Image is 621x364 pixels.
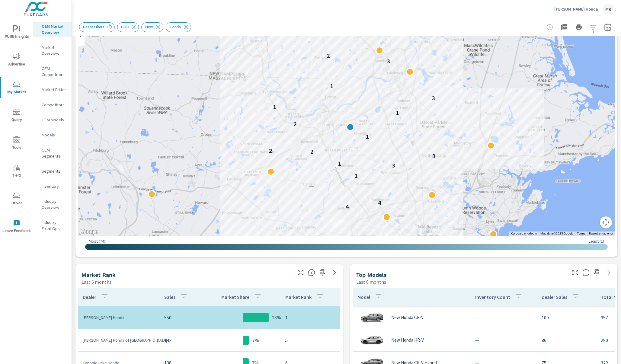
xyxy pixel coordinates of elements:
[33,43,72,58] div: Market Overview
[33,197,72,212] div: Industry Overview
[33,130,72,139] div: Models
[354,172,358,179] p: 1
[42,168,67,174] p: Segments
[142,25,157,29] span: New
[42,198,67,210] p: Industry Overview
[33,145,72,161] div: OEM Segments
[42,23,67,35] p: OEM Market Overview
[308,269,315,276] span: Market Rank shows you how you rank, in terms of sales, to other dealerships in your market. “Mark...
[542,294,567,300] p: Dealer Sales
[2,164,31,179] span: Tier2
[164,294,175,300] p: Sales
[42,87,67,93] p: Market Editor
[89,238,105,244] p: Most ( 74 )
[42,44,67,56] p: Market Overview
[310,148,314,155] p: 2
[391,337,424,343] p: New Honda HR-V
[366,133,369,140] p: 1
[2,220,31,235] span: Leave Feedback
[356,272,387,278] h5: Top Models
[396,109,399,117] p: 1
[293,120,296,128] p: 2
[432,94,435,102] p: 3
[540,232,573,235] span: Map data ©2025 Google
[2,81,31,96] span: My Market
[42,219,67,231] p: Industry Fixed Ops
[164,337,200,344] p: 142
[542,337,591,344] p: 86
[2,192,31,207] span: Driver
[272,314,281,321] p: 28%
[79,228,99,236] img: Google
[2,53,31,68] span: Advertise
[42,102,67,108] p: Competitors
[432,152,435,160] p: 3
[587,21,599,33] button: Apply Filters
[577,232,585,235] a: Terms (opens in new tab)
[79,25,108,29] span: Reset Filters
[475,337,532,344] p: —
[117,25,132,29] span: 0-10
[554,6,598,12] p: [PERSON_NAME] Honda
[360,308,384,327] img: glamour
[542,314,591,321] p: 100
[269,147,272,154] p: 2
[582,269,590,276] span: Find the biggest opportunities within your model lineup nationwide. [Source: Market registration ...
[603,4,614,14] div: MR
[33,22,72,37] div: OEM Market Overview
[330,268,339,277] a: See more details in report
[79,22,115,32] div: Reset Filters
[589,238,604,244] p: Least ( 1 )
[141,22,163,32] div: New
[0,18,33,240] div: nav menu
[79,228,99,236] a: Open this area in Google Maps (opens a new window)
[42,65,67,78] p: OEM Competitors
[2,25,31,40] span: PURE Insights
[166,25,184,29] span: Honda
[33,218,72,233] div: Industry Fixed Ops
[285,294,312,300] p: Market Rank
[33,115,72,124] div: OEM Models
[330,82,333,90] p: 1
[33,85,72,94] div: Market Editor
[600,216,612,228] button: Map camera controls
[2,109,31,123] span: Query
[558,21,570,33] button: "Export Report to PDF"
[475,294,510,300] p: Inventory Count
[570,268,580,277] button: Make Fullscreen
[318,268,327,277] span: Save this to your personalized report
[82,272,116,278] h5: Market Rank
[285,337,335,344] p: 5
[602,21,614,33] button: Select Date Range
[296,268,306,277] button: Make Fullscreen
[360,331,384,349] img: glamour
[33,167,72,176] div: Segments
[83,294,96,300] p: Dealer
[391,315,424,320] p: New Honda CR-V
[221,294,249,300] p: Market Share
[42,183,67,189] p: Inventory
[2,136,31,151] span: Tools
[82,278,111,286] p: Last 6 months
[273,103,276,110] p: 1
[33,182,72,191] div: Inventory
[309,183,314,190] p: —
[357,294,370,300] p: Model
[42,147,67,159] p: OEM Segments
[592,268,602,277] span: Save this to your personalized report
[604,268,614,277] a: See more details in report
[33,64,72,79] div: OEM Competitors
[42,132,67,138] p: Models
[345,203,349,210] p: 4
[164,314,200,321] p: 550
[285,314,335,321] p: 1
[252,337,259,344] p: 7%
[356,278,386,286] p: Last 6 months
[392,162,395,169] p: 3
[117,22,139,32] div: 0-10
[338,160,341,167] p: 1
[589,232,613,235] a: Report a map error
[475,314,532,321] p: —
[378,199,381,206] p: 4
[166,22,191,32] div: Honda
